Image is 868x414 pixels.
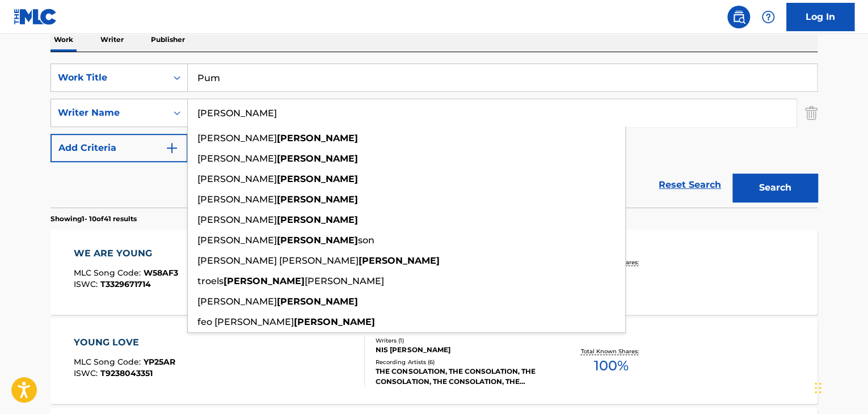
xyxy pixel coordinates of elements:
span: [PERSON_NAME] [197,214,277,225]
strong: [PERSON_NAME] [359,255,440,266]
span: [PERSON_NAME] [197,296,277,307]
div: Writer Name [58,106,160,120]
p: Work [50,28,77,52]
div: Help [757,6,779,28]
span: [PERSON_NAME] [PERSON_NAME] [197,255,359,266]
a: WE ARE YOUNGMLC Song Code:W58AF3ISWC:T3329671714Writers (5)[PERSON_NAME], [PERSON_NAME], [PERSON_... [50,230,818,315]
span: troels [197,276,224,286]
strong: [PERSON_NAME] [277,133,358,143]
strong: [PERSON_NAME] [277,235,358,246]
strong: [PERSON_NAME] [277,296,358,307]
img: MLC Logo [14,9,57,25]
div: Work Title [58,71,160,85]
button: Add Criteria [50,134,188,162]
a: Log In [786,3,854,31]
span: [PERSON_NAME] [197,194,277,205]
p: Total Known Shares: [580,347,641,356]
span: [PERSON_NAME] [197,133,277,143]
p: Showing 1 - 10 of 41 results [50,214,137,224]
img: Delete Criterion [805,99,818,127]
strong: [PERSON_NAME] [277,174,358,184]
span: T9238043351 [100,368,153,378]
div: Drag [815,371,821,405]
span: MLC Song Code : [74,357,144,367]
span: ISWC : [74,279,100,289]
a: YOUNG LOVEMLC Song Code:YP25ARISWC:T9238043351Writers (1)NIS [PERSON_NAME]Recording Artists (6)TH... [50,319,818,404]
span: W58AF3 [144,268,178,278]
p: Writer [97,28,127,52]
span: feo [PERSON_NAME] [197,316,294,327]
div: NIS [PERSON_NAME] [376,345,547,355]
span: YP25AR [144,357,175,367]
div: YOUNG LOVE [74,336,175,349]
span: [PERSON_NAME] [197,235,277,246]
div: Writers ( 1 ) [376,336,547,345]
div: THE CONSOLATION, THE CONSOLATION, THE CONSOLATION, THE CONSOLATION, THE CONSOLATION [376,366,547,387]
span: son [358,235,374,246]
strong: [PERSON_NAME] [277,214,358,225]
button: Search [732,174,818,202]
img: 9d2ae6d4665cec9f34b9.svg [165,141,179,155]
iframe: Chat Widget [811,360,868,414]
a: Reset Search [653,172,727,197]
span: [PERSON_NAME] [197,174,277,184]
form: Search Form [50,64,818,208]
span: [PERSON_NAME] [305,276,384,286]
span: T3329671714 [100,279,151,289]
strong: [PERSON_NAME] [277,194,358,205]
strong: [PERSON_NAME] [224,276,305,286]
img: search [732,10,745,24]
p: Publisher [148,28,188,52]
span: ISWC : [74,368,100,378]
div: WE ARE YOUNG [74,247,178,260]
span: 100 % [593,356,628,376]
img: help [761,10,775,24]
strong: [PERSON_NAME] [277,153,358,164]
span: MLC Song Code : [74,268,144,278]
span: [PERSON_NAME] [197,153,277,164]
div: Recording Artists ( 6 ) [376,358,547,366]
strong: [PERSON_NAME] [294,316,375,327]
a: Public Search [727,6,750,28]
